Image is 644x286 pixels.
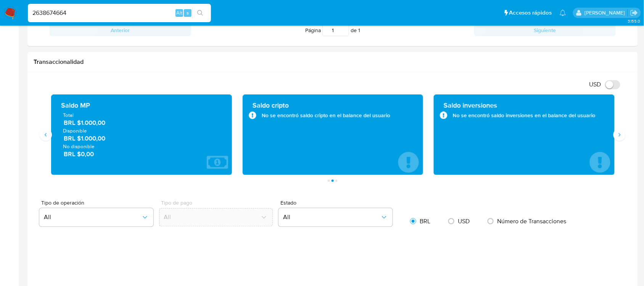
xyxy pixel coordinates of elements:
a: Notificaciones [560,10,566,16]
span: Accesos rápidos [509,9,552,17]
input: Buscar usuario o caso... [28,8,211,18]
a: Salir [630,9,638,17]
button: search-icon [192,8,208,18]
button: Siguiente [474,24,616,36]
button: Anterior [50,24,191,36]
p: zoe.breuer@mercadolibre.com [584,9,628,16]
span: 3.155.0 [628,18,640,24]
span: Página de [305,24,360,36]
span: 1 [358,26,360,34]
span: Alt [176,9,182,16]
h1: Transaccionalidad [34,58,632,66]
span: s [187,9,189,16]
